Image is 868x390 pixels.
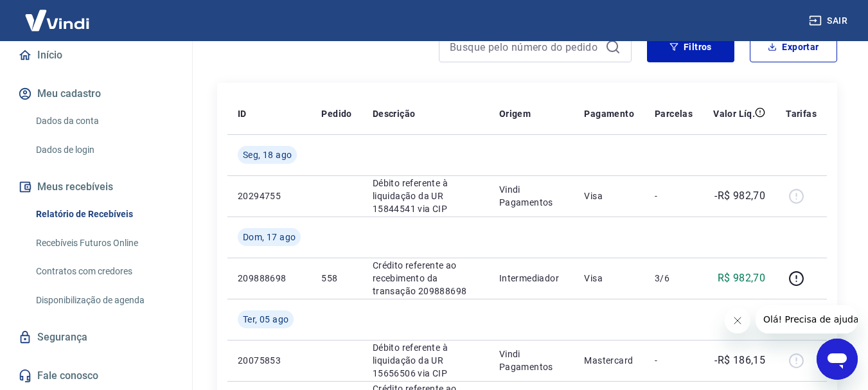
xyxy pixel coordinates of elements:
p: 20294755 [238,190,301,202]
p: Parcelas [655,107,693,120]
button: Meus recebíveis [15,173,177,201]
p: 209888698 [238,272,301,285]
p: Vindi Pagamentos [499,348,564,373]
span: Seg, 18 ago [243,148,292,161]
button: Meu cadastro [15,80,177,108]
a: Fale conosco [15,362,177,390]
span: Ter, 05 ago [243,313,288,326]
a: Dados de login [31,137,177,163]
p: Pagamento [584,107,634,120]
p: Intermediador [499,272,564,285]
p: Valor Líq. [713,107,755,120]
button: Sair [806,9,853,33]
p: Débito referente à liquidação da UR 15844541 via CIP [373,177,479,215]
a: Disponibilização de agenda [31,287,177,314]
iframe: Mensagem da empresa [756,305,858,333]
p: Tarifas [786,107,817,120]
p: 20075853 [238,354,301,367]
p: - [655,190,693,202]
p: Visa [584,272,634,285]
p: Crédito referente ao recebimento da transação 209888698 [373,259,479,297]
button: Exportar [750,31,837,62]
a: Relatório de Recebíveis [31,201,177,227]
iframe: Fechar mensagem [725,308,750,333]
p: 558 [321,272,351,285]
p: Visa [584,190,634,202]
p: -R$ 186,15 [714,353,765,368]
img: Vindi [15,1,99,40]
p: Pedido [321,107,351,120]
button: Filtros [647,31,734,62]
iframe: Botão para abrir a janela de mensagens [817,339,858,380]
a: Recebíveis Futuros Online [31,230,177,256]
a: Dados da conta [31,108,177,134]
span: Olá! Precisa de ajuda? [8,9,108,19]
p: Débito referente à liquidação da UR 15656506 via CIP [373,341,479,380]
span: Dom, 17 ago [243,231,296,244]
p: 3/6 [655,272,693,285]
p: -R$ 982,70 [714,188,765,204]
p: Mastercard [584,354,634,367]
input: Busque pelo número do pedido [450,37,600,57]
p: ID [238,107,247,120]
a: Início [15,41,177,69]
p: Origem [499,107,531,120]
a: Segurança [15,323,177,351]
p: - [655,354,693,367]
p: Vindi Pagamentos [499,183,564,209]
a: Contratos com credores [31,258,177,285]
p: R$ 982,70 [718,270,766,286]
p: Descrição [373,107,416,120]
